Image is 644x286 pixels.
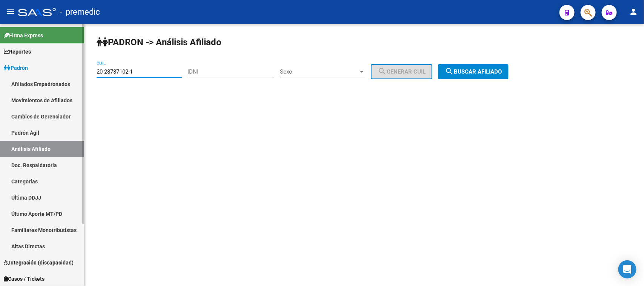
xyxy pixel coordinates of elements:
[378,68,426,75] span: Generar CUIL
[60,4,100,20] span: - premedic
[378,67,387,76] mat-icon: search
[371,64,432,79] button: Generar CUIL
[188,68,438,75] div: |
[4,275,45,283] span: Casos / Tickets
[445,67,454,76] mat-icon: search
[6,7,15,16] mat-icon: menu
[4,64,28,72] span: Padrón
[4,48,31,56] span: Reportes
[4,31,43,40] span: Firma Express
[629,7,638,16] mat-icon: person
[438,64,509,79] button: Buscar afiliado
[280,68,358,75] span: Sexo
[618,260,636,278] div: Open Intercom Messenger
[4,258,74,267] span: Integración (discapacidad)
[97,37,221,48] strong: PADRON -> Análisis Afiliado
[445,68,502,75] span: Buscar afiliado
